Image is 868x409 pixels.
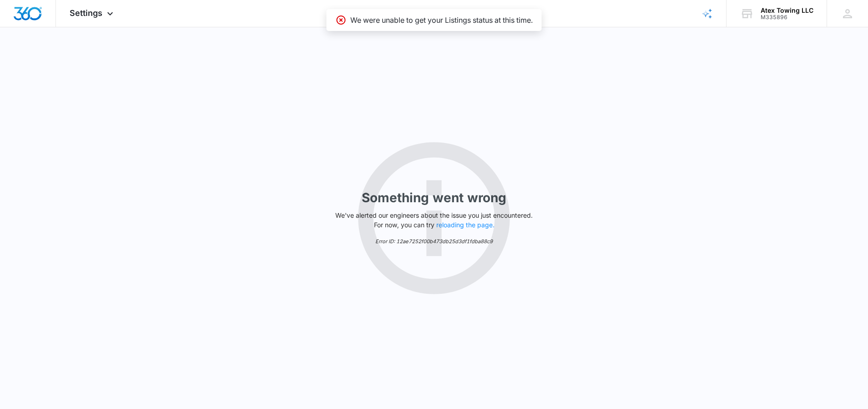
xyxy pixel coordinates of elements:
[375,238,493,245] em: Error ID: 12ae7252f00b473db25d3df1fdba88c9
[350,15,533,26] p: We were unable to get your Listings status at this time.
[761,7,813,14] div: account name
[332,210,536,230] p: We've alerted our engineers about the issue you just encountered. For now, you can try
[362,188,506,207] h1: Something went wrong
[70,8,102,18] span: Settings
[761,14,813,20] div: account id
[436,221,495,229] button: reloading the page.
